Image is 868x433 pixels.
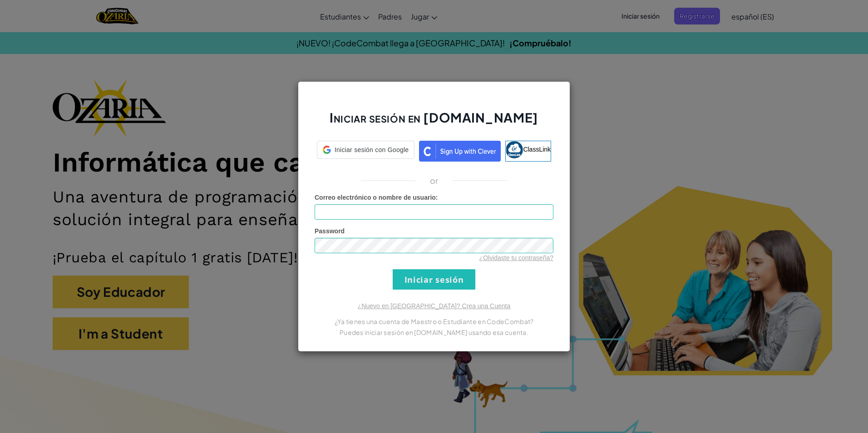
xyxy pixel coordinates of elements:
[315,109,553,135] h2: Iniciar sesión en [DOMAIN_NAME]
[317,141,414,159] div: Iniciar sesión con Google
[430,175,439,186] p: or
[479,254,553,261] a: ¿Olvidaste tu contraseña?
[358,302,510,310] a: ¿Nuevo en [GEOGRAPHIC_DATA]? Crea una Cuenta
[315,227,345,235] span: Password
[523,146,551,153] span: ClassLink
[393,269,475,290] input: Iniciar sesión
[315,316,553,327] p: ¿Ya tienes una cuenta de Maestro o Estudiante en CodeCombat?
[315,327,553,338] p: Puedes iniciar sesión en [DOMAIN_NAME] usando esa cuenta.
[506,141,523,158] img: classlink-logo-small.png
[335,145,409,154] span: Iniciar sesión con Google
[419,141,501,162] img: clever_sso_button@2x.png
[315,194,436,201] span: Correo electrónico o nombre de usuario
[315,193,438,202] label: :
[317,141,414,162] a: Iniciar sesión con Google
